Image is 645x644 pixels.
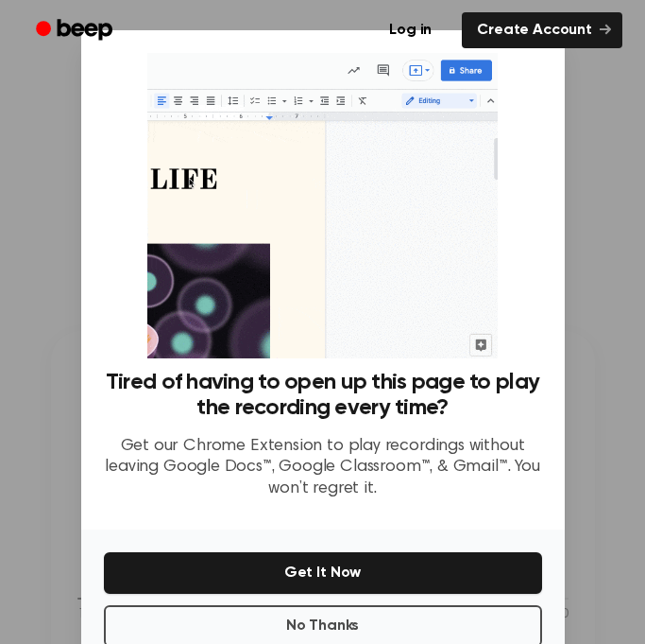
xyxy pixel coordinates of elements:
[147,53,498,358] img: Beep extension in action
[104,436,542,500] p: Get our Chrome Extension to play recordings without leaving Google Docs™, Google Classroom™, & Gm...
[104,552,542,594] button: Get It Now
[23,12,129,49] a: Beep
[370,9,450,52] a: Log in
[104,370,542,421] h3: Tired of having to open up this page to play the recording every time?
[462,12,622,48] a: Create Account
